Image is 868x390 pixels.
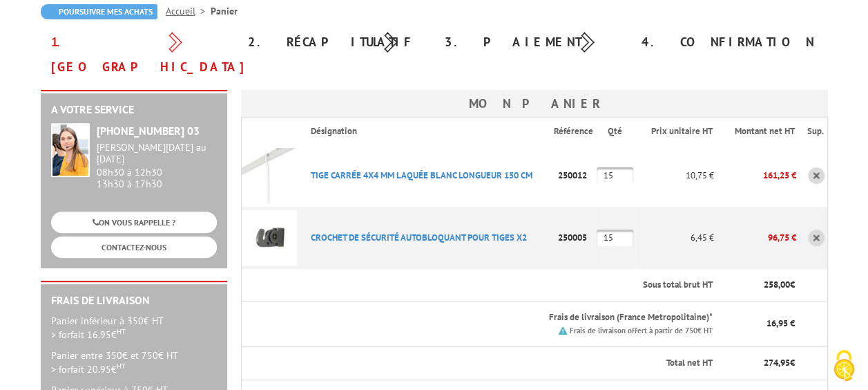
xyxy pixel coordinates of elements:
button: Cookies (fenêtre modale) [820,343,868,390]
p: 96,75 € [713,225,796,250]
p: 6,45 € [635,225,713,250]
div: [PERSON_NAME][DATE] au [DATE] [97,142,217,165]
div: 3. Paiement [434,30,631,55]
h3: Mon panier [241,90,828,118]
p: Panier entre 350€ et 750€ HT [51,349,217,376]
th: Qté [597,118,635,145]
img: TIGE CARRéE 4X4 MM LAQUéE BLANC LONGUEUR 150 CM [242,148,297,203]
a: ON VOUS RAPPELLE ? [51,212,217,233]
span: 274,95 [764,357,790,369]
p: 10,75 € [635,163,713,187]
div: 2. Récapitulatif [238,30,434,55]
li: Panier [211,4,238,18]
sup: HT [117,361,126,371]
p: Prix unitaire HT [646,125,712,138]
th: Sous total brut HT [300,269,713,301]
a: TIGE CARRéE 4X4 MM LAQUéE BLANC LONGUEUR 150 CM [311,169,532,181]
p: € [724,279,795,292]
th: Sup. [796,118,827,145]
p: Total net HT [253,357,713,370]
p: Montant net HT [724,125,795,138]
a: Accueil [166,5,211,17]
img: Cookies (fenêtre modale) [827,349,861,383]
span: 258,00 [764,279,790,290]
th: Désignation [300,118,553,145]
strong: [PHONE_NUMBER] 03 [97,124,200,138]
span: > forfait 16.95€ [51,328,126,341]
span: 16,95 € [766,317,795,329]
div: 08h30 à 12h30 13h30 à 17h30 [97,142,217,189]
p: Référence [554,125,595,138]
a: CROCHET DE SéCURITé AUTOBLOQUANT POUR TIGES X2 [311,232,527,243]
p: 161,25 € [713,163,796,187]
p: 250005 [554,225,597,250]
img: widget-service.jpg [51,123,90,177]
p: Frais de livraison (France Metropolitaine)* [311,311,712,324]
p: 250012 [554,163,597,187]
span: > forfait 20.95€ [51,363,126,375]
img: picto.png [559,326,567,335]
small: Frais de livraison offert à partir de 750€ HT [569,326,712,335]
div: 4. Confirmation [631,30,828,55]
a: Poursuivre mes achats [41,4,157,19]
h2: A votre service [51,104,217,116]
a: CONTACTEZ-NOUS [51,236,217,258]
div: 1. [GEOGRAPHIC_DATA] [41,30,238,80]
p: € [724,357,795,370]
p: Panier inférieur à 350€ HT [51,314,217,342]
sup: HT [117,326,126,336]
img: CROCHET DE SéCURITé AUTOBLOQUANT POUR TIGES X2 [242,210,297,266]
h2: Frais de Livraison [51,295,217,307]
